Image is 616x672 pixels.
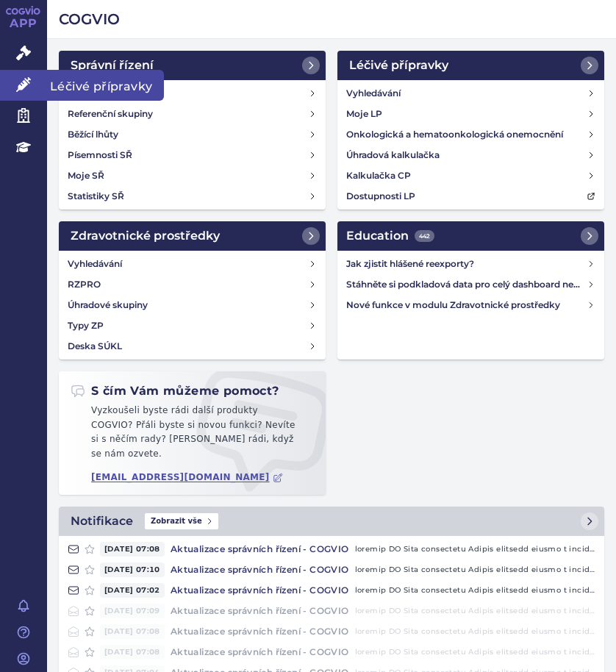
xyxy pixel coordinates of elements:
[100,562,165,577] span: [DATE] 07:10
[340,124,601,145] a: Onkologická a hematoonkologická onemocnění
[346,168,411,183] h4: Kalkulačka CP
[355,645,595,660] p: loremip DO Sita consectetu Adipis elitsedd eiusmo t incididuntu labo etdol? Magnaal en adm v Quis...
[62,145,323,165] a: Písemnosti SŘ
[71,227,220,245] h2: Zdravotnické prostředky
[68,189,124,204] h4: Statistiky SŘ
[340,145,601,165] a: Úhradová kalkulačka
[355,562,595,577] p: loremip DO Sita consectetu Adipis elitsedd eiusmo t incididuntu labo etdol? Magnaal en adm v Quis...
[346,148,440,162] h4: Úhradová kalkulačka
[340,186,601,207] a: Dostupnosti LP
[355,624,595,639] p: loremip DO Sita consectetu Adipis elitsedd eiusmo t incididuntu labo etdol? Magnaal en adm v Quis...
[145,513,218,529] span: Zobrazit vše
[349,57,448,74] h2: Léčivé přípravky
[340,104,601,124] a: Moje LP
[71,512,133,530] h2: Notifikace
[62,254,323,274] a: Vyhledávání
[355,542,595,557] p: loremip DO Sita consectetu Adipis elitsedd eiusmo t incididuntu labo etdol? Magnaal en adm v Quis...
[71,383,279,399] h2: S čím Vám můžeme pomoct?
[165,604,355,618] h4: Aktualizace správních řízení - COGVIO
[337,51,604,80] a: Léčivé přípravky
[68,277,101,292] h4: RZPRO
[71,57,154,74] h2: Správní řízení
[68,168,104,183] h4: Moje SŘ
[59,9,604,29] h2: COGVIO
[355,583,595,598] p: loremip DO Sita consectetu Adipis elitsedd eiusmo t incididuntu labo etdol? Magnaal en adm v Quis...
[165,624,355,639] h4: Aktualizace správních řízení - COGVIO
[165,645,355,660] h4: Aktualizace správních řízení - COGVIO
[355,604,595,618] p: loremip DO Sita consectetu Adipis elitsedd eiusmo t incididuntu labo etdol? Magnaal en adm v Quis...
[100,645,165,660] span: [DATE] 07:08
[346,127,563,142] h4: Onkologická a hematoonkologická onemocnění
[62,104,323,124] a: Referenční skupiny
[165,562,355,577] h4: Aktualizace správních řízení - COGVIO
[340,165,601,186] a: Kalkulačka CP
[100,604,165,618] span: [DATE] 07:09
[340,295,601,315] a: Nové funkce v modulu Zdravotnické prostředky
[47,70,164,101] span: Léčivé přípravky
[68,298,148,312] h4: Úhradové skupiny
[71,404,314,467] p: Vyzkoušeli byste rádi další produkty COGVIO? Přáli byste si novou funkci? Nevíte si s něčím rady?...
[100,624,165,639] span: [DATE] 07:08
[68,107,153,121] h4: Referenční skupiny
[340,83,601,104] a: Vyhledávání
[165,542,355,557] h4: Aktualizace správních řízení - COGVIO
[62,315,323,336] a: Typy ZP
[346,227,434,245] h2: Education
[340,274,601,295] a: Stáhněte si podkladová data pro celý dashboard nebo obrázek grafu v COGVIO App modulu Analytics
[62,336,323,357] a: Deska SÚKL
[68,148,132,162] h4: Písemnosti SŘ
[62,274,323,295] a: RZPRO
[68,339,122,354] h4: Deska SÚKL
[346,257,587,271] h4: Jak zjistit hlášené reexporty?
[62,295,323,315] a: Úhradové skupiny
[59,221,326,251] a: Zdravotnické prostředky
[340,254,601,274] a: Jak zjistit hlášené reexporty?
[59,51,326,80] a: Správní řízení
[346,298,587,312] h4: Nové funkce v modulu Zdravotnické prostředky
[59,507,604,536] a: NotifikaceZobrazit vše
[346,86,401,101] h4: Vyhledávání
[346,277,587,292] h4: Stáhněte si podkladová data pro celý dashboard nebo obrázek grafu v COGVIO App modulu Analytics
[337,221,604,251] a: Education442
[68,127,118,142] h4: Běžící lhůty
[415,230,434,242] span: 442
[68,257,122,271] h4: Vyhledávání
[346,107,382,121] h4: Moje LP
[91,472,283,483] a: [EMAIL_ADDRESS][DOMAIN_NAME]
[62,124,323,145] a: Běžící lhůty
[62,186,323,207] a: Statistiky SŘ
[346,189,415,204] h4: Dostupnosti LP
[100,542,165,557] span: [DATE] 07:08
[62,83,323,104] a: Vyhledávání
[62,165,323,186] a: Moje SŘ
[68,318,104,333] h4: Typy ZP
[100,583,165,598] span: [DATE] 07:02
[165,583,355,598] h4: Aktualizace správních řízení - COGVIO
